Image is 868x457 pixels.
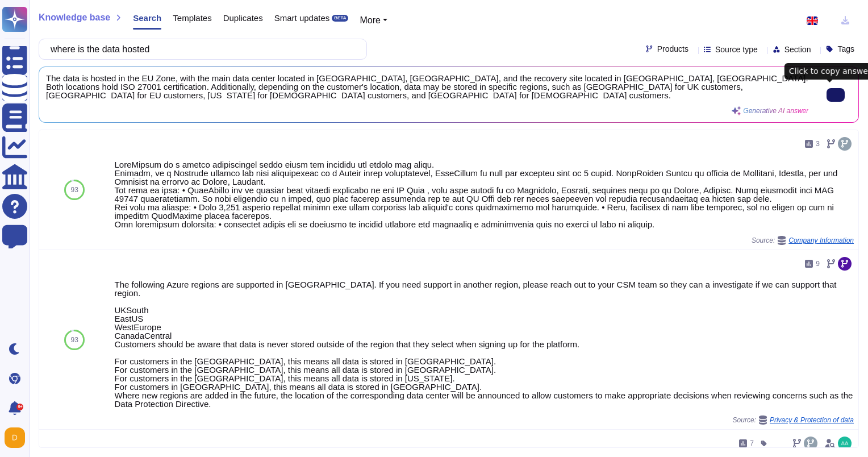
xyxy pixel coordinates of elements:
div: LoreMipsum do s ametco adipiscingel seddo eiusm tem incididu utl etdolo mag aliqu. Enimadm, ve q ... [114,160,854,228]
img: user [838,437,852,450]
span: Company Information [788,237,854,244]
span: 3 [816,140,820,147]
span: Search [133,14,161,22]
span: 93 [71,336,78,343]
span: 9 [816,260,820,267]
div: The following Azure regions are supported in [GEOGRAPHIC_DATA]. If you need support in another re... [114,280,854,408]
span: Duplicates [223,14,263,22]
span: Source: [733,416,854,425]
span: Generative AI answer [743,107,808,114]
img: user [5,427,25,448]
span: 93 [71,186,78,193]
span: Source type [715,45,758,53]
button: user [2,425,33,450]
div: BETA [332,15,348,22]
span: Knowledge base [39,13,110,22]
div: 9+ [16,404,23,410]
span: More [360,15,380,25]
span: Tags [837,45,854,53]
span: Products [657,45,688,53]
input: Search a question or template... [45,39,355,59]
button: More [360,14,387,27]
span: 7 [750,440,754,447]
span: Templates [173,14,211,22]
img: en [807,16,818,25]
span: Section [784,45,811,53]
span: Smart updates [274,14,330,22]
span: The data is hosted in the EU Zone, with the main data center located in [GEOGRAPHIC_DATA], [GEOGR... [46,74,808,99]
span: Privacy & Protection of data [770,417,854,423]
span: Source: [752,236,854,245]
